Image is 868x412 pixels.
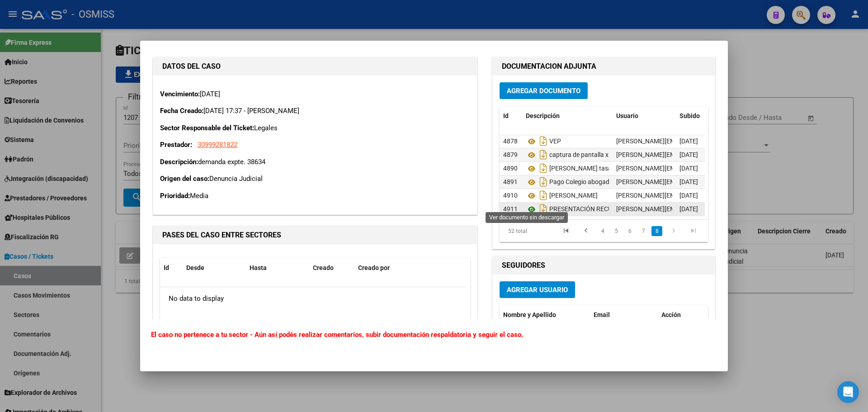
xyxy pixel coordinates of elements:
p: demanda expte. 38634 [160,157,470,167]
span: Subido [679,112,700,119]
h1: PASES DEL CASO ENTRE SECTORES [162,230,468,241]
datatable-header-cell: Hasta [246,258,309,278]
li: page 6 [623,223,637,239]
span: [PERSON_NAME][EMAIL_ADDRESS][DOMAIN_NAME] - [PERSON_NAME] [616,178,818,185]
p: [DATE] 17:37 - [PERSON_NAME] [160,106,470,116]
span: Acción [661,311,681,318]
div: 52 total [500,220,540,242]
span: [DATE] [679,151,698,158]
span: [PERSON_NAME][EMAIL_ADDRESS][DOMAIN_NAME] - [PERSON_NAME] [616,165,818,172]
a: 6 [624,226,635,236]
span: 30999281822 [198,141,237,149]
span: [DATE] [679,137,698,145]
strong: DATOS DEL CASO [162,62,221,71]
datatable-header-cell: Email [590,305,658,325]
a: go to next page [665,226,682,236]
span: PRESENTACIÓN RECURSO EXTRAORDINARIO OSMISS [549,206,703,213]
datatable-header-cell: Acción [658,305,703,325]
span: [DATE] [679,205,698,213]
span: Desde [186,264,204,271]
h1: DOCUMENTACION ADJUNTA [502,61,706,72]
i: Descargar documento [538,134,549,148]
span: [DATE] [679,165,698,172]
span: [PERSON_NAME] tasa de justicia [549,165,641,172]
a: go to last page [685,226,702,236]
strong: Prestador: [160,141,192,149]
a: 4 [597,226,608,236]
datatable-header-cell: Descripción [522,106,613,126]
div: 4879 [503,150,519,160]
li: page 7 [637,223,650,239]
span: Id [164,264,169,271]
li: page 5 [609,223,623,239]
strong: Origen del caso: [160,175,209,183]
p: Legales [160,123,470,133]
datatable-header-cell: Creado [309,258,354,278]
span: [PERSON_NAME][EMAIL_ADDRESS][PERSON_NAME][DOMAIN_NAME] - [PERSON_NAME] [616,192,866,199]
span: [PERSON_NAME] [549,192,598,199]
i: Descargar documento [538,175,549,189]
span: Agregar Documento [507,87,580,95]
span: [DATE] [679,192,698,199]
a: 7 [638,226,649,236]
span: Pago Colegio abogados [PERSON_NAME] [549,179,666,186]
p: Denuncia Judicial [160,174,470,184]
span: Agregar Usuario [507,286,568,294]
i: Descargar documento [538,202,549,216]
div: 4891 [503,177,519,187]
span: [PERSON_NAME][EMAIL_ADDRESS][PERSON_NAME][DOMAIN_NAME] - [PERSON_NAME] [616,205,866,213]
datatable-header-cell: Id [160,258,183,278]
a: go to previous page [577,226,594,236]
button: Agregar Documento [500,82,588,99]
datatable-header-cell: Usuario [613,106,676,126]
a: go to first page [557,226,575,236]
li: page 4 [596,223,609,239]
datatable-header-cell: Creado por [354,258,459,278]
span: Usuario [616,112,638,119]
span: [PERSON_NAME][EMAIL_ADDRESS][PERSON_NAME][DOMAIN_NAME] - [PERSON_NAME] [616,151,866,158]
datatable-header-cell: Nombre y Apellido [500,305,590,325]
span: VEP [549,138,561,145]
div: 4878 [503,136,519,147]
strong: Descripción: [160,158,198,166]
strong: Fecha Creado: [160,107,203,115]
strong: Sector Responsable del Ticket: [160,124,254,132]
span: Nombre y Apellido [503,311,556,318]
span: Creado [313,264,334,271]
h1: SEGUIDORES [502,260,706,271]
div: Open Intercom Messenger [837,381,859,403]
b: El caso no pertenece a tu sector - Aún así podés realizar comentarios, subir documentación respal... [151,331,523,339]
span: Id [503,112,509,119]
div: No data to display [160,287,466,310]
li: page 8 [650,223,664,239]
span: [PERSON_NAME][EMAIL_ADDRESS][PERSON_NAME][DOMAIN_NAME] - [PERSON_NAME] [616,137,866,145]
span: Creado por [358,264,390,271]
span: Hasta [250,264,267,271]
div: 4890 [503,163,519,174]
datatable-header-cell: Desde [183,258,246,278]
strong: Vencimiento: [160,90,200,98]
span: Media [190,192,208,200]
strong: Prioridad: [160,192,190,200]
a: 5 [611,226,622,236]
i: Descargar documento [538,188,549,203]
p: [DATE] [160,89,470,99]
button: Agregar Usuario [500,281,575,298]
span: Descripción [526,112,560,119]
div: 4910 [503,190,519,201]
datatable-header-cell: Id [500,106,522,126]
a: 8 [651,226,662,236]
i: Descargar documento [538,147,549,162]
datatable-header-cell: Subido [676,106,721,126]
i: Descargar documento [538,161,549,175]
span: [DATE] [679,178,698,185]
div: 4911 [503,204,519,214]
span: Email [594,311,610,318]
span: captura de pantalla x VEP [549,152,622,159]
